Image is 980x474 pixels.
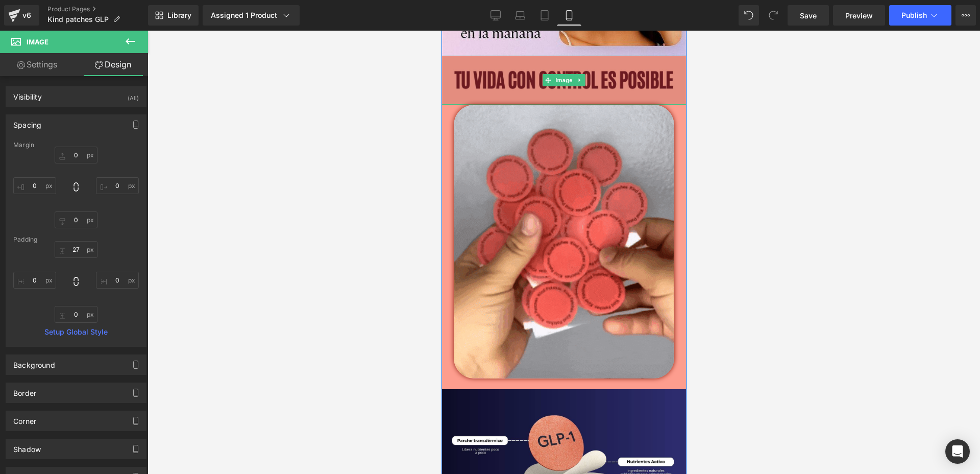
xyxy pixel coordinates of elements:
[55,241,97,258] input: 0
[13,87,42,101] div: Visibility
[739,5,759,26] button: Undo
[96,177,139,194] input: 0
[483,5,508,26] a: Desktop
[13,383,36,397] div: Border
[55,147,97,163] input: 0
[13,439,41,454] div: Shadow
[800,10,817,21] span: Save
[167,11,191,20] span: Library
[47,15,109,23] span: Kind patches GLP
[148,5,199,26] a: New Library
[128,87,139,104] div: (All)
[76,53,150,76] a: Design
[4,5,39,26] a: v6
[845,10,873,21] span: Preview
[55,211,97,228] input: 0
[889,5,951,26] button: Publish
[13,411,36,425] div: Corner
[13,115,41,129] div: Spacing
[55,306,97,323] input: 0
[211,10,291,20] div: Assigned 1 Product
[945,439,970,464] div: Open Intercom Messenger
[532,5,557,26] a: Tablet
[112,43,133,56] span: Image
[13,236,139,243] div: Padding
[20,9,33,22] div: v6
[13,328,139,336] a: Setup Global Style
[508,5,532,26] a: Laptop
[47,5,148,13] a: Product Pages
[901,11,927,19] span: Publish
[27,38,48,46] span: Image
[133,43,144,56] a: Expand / Collapse
[96,272,139,289] input: 0
[13,141,139,149] div: Margin
[955,5,976,26] button: More
[763,5,783,26] button: Redo
[557,5,581,26] a: Mobile
[13,355,55,369] div: Background
[13,272,56,289] input: 0
[13,177,56,194] input: 0
[833,5,885,26] a: Preview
